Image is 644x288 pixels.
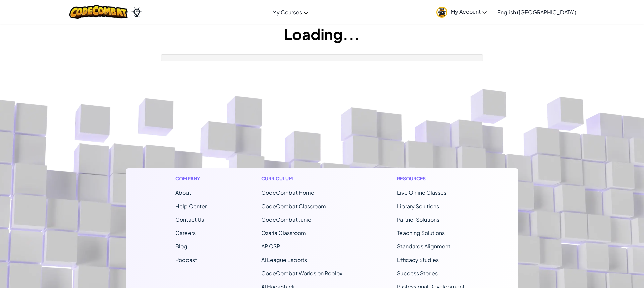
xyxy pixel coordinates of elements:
img: avatar [436,7,447,18]
a: CodeCombat Classroom [261,203,326,210]
a: Blog [175,243,187,250]
span: My Account [451,8,487,15]
a: AP CSP [261,243,280,250]
span: Contact Us [175,216,204,223]
a: About [175,189,191,196]
a: Help Center [175,203,207,210]
img: Ozaria [131,7,142,17]
a: Efficacy Studies [397,256,439,263]
a: Library Solutions [397,203,439,210]
img: CodeCombat logo [69,5,128,19]
span: CodeCombat Home [261,189,314,196]
a: Podcast [175,256,197,263]
a: English ([GEOGRAPHIC_DATA]) [494,3,580,21]
a: Teaching Solutions [397,229,445,236]
a: Live Online Classes [397,189,446,196]
a: Standards Alignment [397,243,450,250]
h1: Company [175,175,207,182]
span: My Courses [272,9,302,16]
span: English ([GEOGRAPHIC_DATA]) [497,9,576,16]
a: AI League Esports [261,256,307,263]
h1: Resources [397,175,469,182]
a: Ozaria Classroom [261,229,306,236]
a: Success Stories [397,270,438,277]
a: Careers [175,229,196,236]
a: CodeCombat Worlds on Roblox [261,270,342,277]
a: My Account [433,1,490,22]
h1: Curriculum [261,175,342,182]
a: CodeCombat Junior [261,216,313,223]
a: My Courses [269,3,311,21]
a: Partner Solutions [397,216,439,223]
